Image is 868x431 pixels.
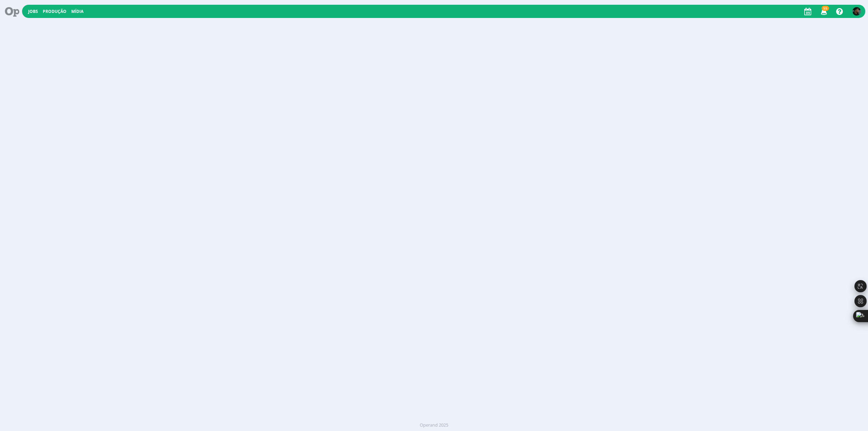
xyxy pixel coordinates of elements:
button: Produção [41,9,68,14]
button: Jobs [26,9,40,14]
button: K [852,5,861,17]
img: K [852,7,861,16]
a: Produção [43,8,66,14]
span: 55 [822,6,829,11]
button: Mídia [69,9,85,14]
button: 55 [816,5,830,18]
a: Jobs [28,8,38,14]
a: Mídia [71,8,83,14]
